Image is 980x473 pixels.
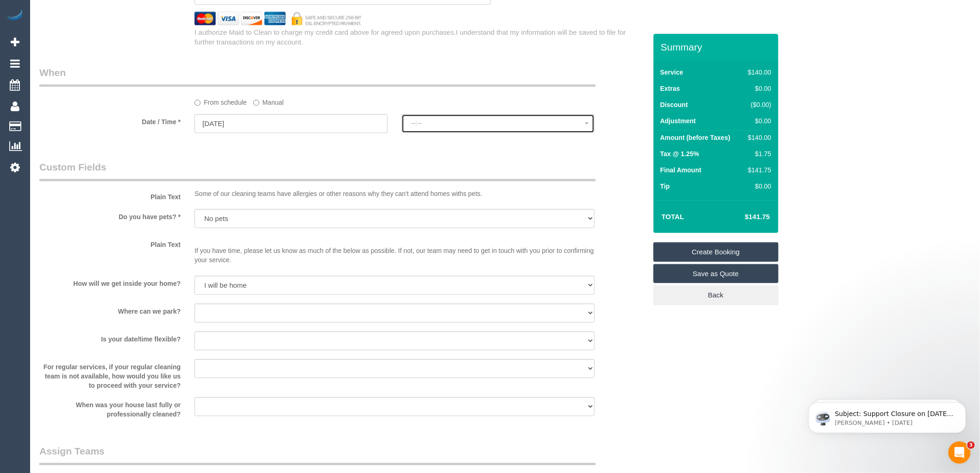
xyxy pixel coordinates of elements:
[32,331,188,344] label: Is your date/time flexible?
[949,441,971,464] iframe: Intercom live chat
[660,68,684,77] label: Service
[744,116,771,126] div: $0.00
[195,237,595,265] p: If you have time, please let us know as much of the below as possible. If not, our team may need ...
[32,189,188,202] label: Plain Text
[660,149,699,158] label: Tax @ 1.25%
[660,84,680,93] label: Extras
[744,100,771,109] div: ($0.00)
[188,12,369,25] img: credit cards
[660,100,688,109] label: Discount
[32,397,188,419] label: When was your house last fully or professionally cleaned?
[32,303,188,316] label: Where can we park?
[744,68,771,77] div: $140.00
[32,114,188,126] label: Date / Time *
[32,276,188,288] label: How will we get inside your home?
[6,9,24,22] img: Automaid Logo
[661,42,774,52] h3: Summary
[39,444,596,465] legend: Assign Teams
[253,100,259,106] input: Manual
[717,213,770,221] h4: $141.75
[32,209,188,221] label: Do you have pets? *
[195,100,201,106] input: From schedule
[411,120,585,127] span: --:--
[39,160,596,181] legend: Custom Fields
[653,264,779,284] a: Save as Quote
[195,114,388,133] input: DD/MM/YYYY
[402,114,595,133] button: --:--
[195,189,595,198] p: Some of our cleaning teams have allergies or other reasons why they can't attend homes withs pets.
[660,133,730,142] label: Amount (before Taxes)
[662,213,685,221] strong: Total
[744,133,771,142] div: $140.00
[32,359,188,390] label: For regular services, if your regular cleaning team is not available, how would you like us to pr...
[653,285,779,305] a: Back
[744,182,771,191] div: $0.00
[660,182,670,191] label: Tip
[660,116,696,126] label: Adjustment
[253,95,284,107] label: Manual
[653,242,779,262] a: Create Booking
[188,27,653,47] div: I authorize Maid to Clean to charge my credit card above for agreed upon purchases.
[744,149,771,158] div: $1.75
[39,66,596,87] legend: When
[195,95,247,107] label: From schedule
[660,165,702,175] label: Final Amount
[795,383,980,448] iframe: Intercom notifications message
[32,237,188,249] label: Plain Text
[744,165,771,175] div: $141.75
[744,84,771,93] div: $0.00
[967,441,975,449] span: 3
